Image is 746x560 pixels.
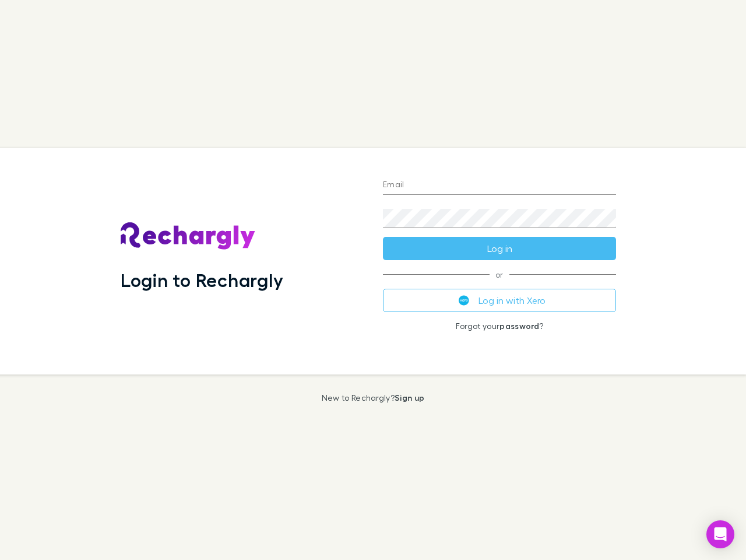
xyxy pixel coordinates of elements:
button: Log in with Xero [383,289,616,312]
a: Sign up [395,393,424,402]
span: or [383,274,616,275]
p: Forgot your ? [383,321,616,331]
img: Rechargly's Logo [121,222,256,250]
p: New to Rechargly? [322,393,425,402]
a: password [499,321,539,331]
img: Xero's logo [459,295,469,306]
div: Open Intercom Messenger [706,520,734,548]
button: Log in [383,237,616,260]
h1: Login to Rechargly [121,269,283,291]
